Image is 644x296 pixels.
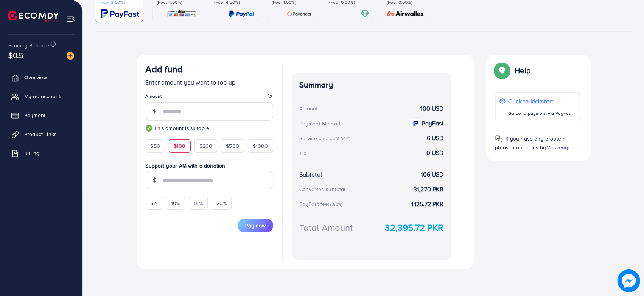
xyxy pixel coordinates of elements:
span: If you have any problem, please contact us by [495,135,567,151]
span: $200 [199,142,213,150]
span: 10% [171,199,180,207]
span: Product Links [24,130,57,138]
img: card [229,9,254,18]
span: $50 [151,142,160,150]
strong: 32,395.72 PKR [385,221,444,234]
strong: 31,270 PKR [414,185,444,194]
img: card [167,9,197,18]
span: 20% [216,199,227,207]
h3: Add fund [146,64,183,75]
button: Pay now [238,219,273,232]
legend: Amount [146,93,273,102]
span: 5% [151,199,157,207]
small: (6.00%) [336,136,350,142]
img: Popup guide [495,135,503,143]
img: card [101,9,139,18]
h4: Summary [299,80,444,90]
div: Total Amount [299,221,353,234]
p: Help [515,66,531,75]
span: Messenger [546,144,573,151]
img: guide [146,125,152,132]
div: Converted subtotal [299,185,346,193]
span: $500 [226,142,239,150]
a: Overview [6,70,77,85]
p: Guide to payment via PayFast [509,109,573,118]
img: image [618,269,640,292]
img: card [287,9,312,18]
strong: 106 USD [421,170,444,179]
a: Billing [6,146,77,161]
span: Overview [24,74,47,81]
span: My ad accounts [24,92,63,100]
div: Payment Method [299,120,340,127]
strong: 0 USD [426,149,444,157]
strong: PayFast [422,119,444,128]
img: card [384,9,427,18]
label: Support your AM with a donation [146,162,273,169]
strong: 6 USD [427,134,444,143]
img: Popup guide [495,64,509,77]
div: Subtotal [299,170,322,179]
span: Pay now [245,222,266,229]
span: Billing [24,149,39,157]
strong: 1,125.72 PKR [411,200,444,208]
img: card [361,9,369,18]
a: Product Links [6,127,77,142]
span: Ecomdy Balance [8,42,49,49]
div: Tip [299,149,306,157]
small: (3.60%) [328,201,342,207]
small: This amount is suitable [146,124,273,132]
a: Payment [6,108,77,123]
span: $0.5 [8,50,24,61]
span: $1000 [253,142,268,150]
span: 15% [194,199,202,207]
img: image [67,52,74,60]
strong: 100 USD [421,104,444,113]
span: $100 [174,142,186,150]
a: My ad accounts [6,89,77,104]
p: Enter amount you want to top-up [146,78,273,87]
div: PayFast fee [299,200,345,208]
span: Payment [24,111,45,119]
div: Service charge [299,135,353,142]
div: Amount [299,105,318,112]
img: menu [67,14,75,23]
p: Click to kickstart! [509,97,573,106]
img: payment [411,119,420,128]
img: logo [8,11,59,22]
